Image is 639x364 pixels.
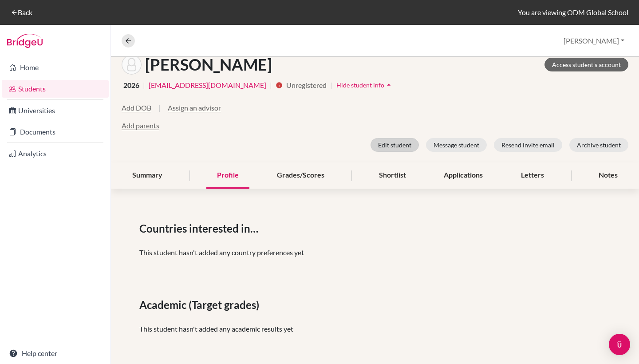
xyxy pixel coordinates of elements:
[560,32,628,49] button: [PERSON_NAME]
[122,120,159,131] button: Add parents
[510,162,555,189] div: Letters
[544,58,628,71] a: Access student's account
[266,162,335,189] div: Grades/Scores
[336,78,394,92] button: Hide student infoarrow_drop_up
[7,34,43,48] img: Bridge-U
[139,297,263,313] span: Academic (Target grades)
[286,80,327,91] span: Unregistered
[2,80,109,98] a: Students
[276,82,283,89] i: info
[206,162,249,189] div: Profile
[158,103,161,120] span: |
[122,55,142,75] img: Pransu Agrawal's avatar
[149,80,266,91] a: [EMAIL_ADDRESS][DOMAIN_NAME]
[609,334,630,355] div: Open Intercom Messenger
[11,8,32,16] a: arrow_backBack
[145,55,272,74] h1: [PERSON_NAME]
[2,102,109,119] a: Universities
[426,138,487,152] button: Message student
[122,103,151,113] button: Add DOB
[143,80,145,91] span: |
[368,162,417,189] div: Shortlist
[518,7,628,18] div: You are viewing ODM Global School
[2,344,109,362] a: Help center
[336,81,384,89] span: Hide student info
[494,138,562,152] button: Resend invite email
[384,80,393,89] i: arrow_drop_up
[2,59,109,76] a: Home
[433,162,493,189] div: Applications
[330,80,332,91] span: |
[11,9,18,16] i: arrow_back
[2,145,109,162] a: Analytics
[139,221,262,237] span: Countries interested in…
[588,162,628,189] div: Notes
[123,80,139,91] span: 2026
[139,324,611,334] p: This student hasn't added any academic results yet
[168,103,221,113] button: Assign an advisor
[270,80,272,91] span: |
[139,247,611,258] p: This student hasn't added any country preferences yet
[2,123,109,141] a: Documents
[569,138,628,152] button: Archive student
[122,162,173,189] div: Summary
[371,138,419,152] button: Edit student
